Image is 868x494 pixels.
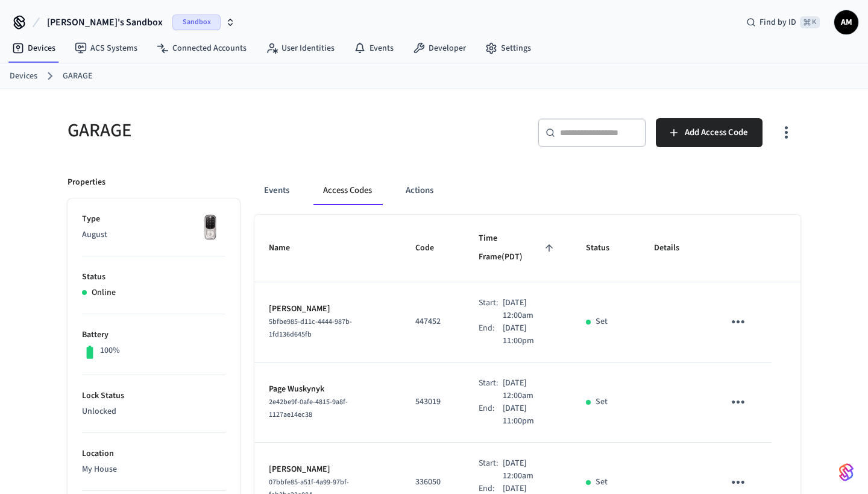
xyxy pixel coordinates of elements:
a: Developer [403,37,476,59]
button: Events [254,176,299,205]
span: AM [835,11,857,33]
button: Add Access Code [656,118,763,147]
span: 5bfbe985-d11c-4444-987b-1fd136d645fb [269,317,352,340]
span: Details [654,239,695,258]
p: August [82,229,225,241]
span: 2e42be9f-0afe-4815-9a8f-1127ae14ec38 [269,397,348,420]
p: Online [92,287,116,299]
a: GARAGE [63,70,92,83]
a: Devices [2,37,65,59]
a: User Identities [256,37,344,59]
p: Location [82,448,225,460]
div: ant example [254,176,800,205]
p: Set [596,315,608,328]
p: Properties [68,176,105,189]
p: [PERSON_NAME] [269,303,386,315]
p: Set [596,476,608,489]
p: [DATE] 11:00pm [503,402,557,428]
p: 543019 [415,396,450,408]
h5: GARAGE [68,118,427,143]
p: [DATE] 12:00am [503,377,556,402]
button: Access Codes [313,176,382,205]
p: My House [82,463,225,476]
div: Start: [479,457,503,483]
p: 336050 [415,476,450,489]
button: AM [834,10,858,34]
a: Settings [476,37,541,59]
a: ACS Systems [65,37,147,59]
span: Time Frame(PDT) [479,229,557,267]
div: End: [479,402,503,428]
div: End: [479,322,503,347]
span: Status [586,239,625,258]
span: Sandbox [172,14,221,30]
p: Page Wuskynyk [269,383,386,396]
p: Set [596,396,608,408]
div: Start: [479,297,503,322]
span: Code [415,239,450,258]
span: Name [269,239,306,258]
p: 100% [100,344,120,357]
p: Status [82,271,225,283]
p: [DATE] 12:00am [503,297,556,322]
a: Events [344,37,403,59]
img: Yale Assure Touchscreen Wifi Smart Lock, Satin Nickel, Front [195,213,225,243]
a: Connected Accounts [147,37,256,59]
div: Find by ID⌘ K [737,11,829,33]
span: [PERSON_NAME]'s Sandbox [47,15,163,30]
span: Find by ID [759,16,796,28]
p: [PERSON_NAME] [269,463,386,476]
p: [DATE] 11:00pm [503,322,557,347]
p: Battery [82,329,225,341]
div: Start: [479,377,503,402]
p: Lock Status [82,390,225,402]
img: SeamLogoGradient.69752ec5.svg [839,463,854,482]
span: Add Access Code [685,125,748,141]
span: ⌘ K [800,16,820,28]
p: [DATE] 12:00am [503,457,556,483]
button: Actions [396,176,443,205]
p: Unlocked [82,405,225,418]
p: Type [82,213,225,226]
p: 447452 [415,315,450,328]
a: Devices [10,70,37,83]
